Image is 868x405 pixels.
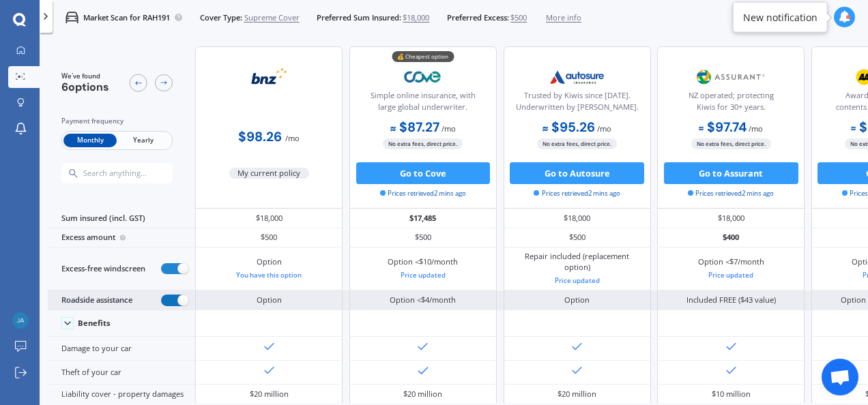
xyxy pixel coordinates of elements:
img: Autosure.webp [541,63,613,91]
span: More info [546,12,581,23]
div: $20 million [403,389,442,400]
span: Preferred Excess: [447,12,509,23]
div: Simple online insurance, with large global underwriter. [359,90,487,117]
div: $18,000 [195,209,343,228]
span: $500 [510,12,527,23]
div: Trusted by Kiwis since [DATE]. Underwritten by [PERSON_NAME]. [512,90,641,117]
div: You have this option [236,270,302,281]
div: Price updated [388,270,458,281]
div: Option <$10/month [388,256,458,280]
b: $87.27 [390,119,439,136]
div: Option [564,295,590,305]
img: Assurant.png [695,63,767,91]
span: / mo [285,133,300,143]
img: BNZ.png [233,63,306,91]
div: Option <$7/month [698,256,764,280]
span: 6 options [61,80,109,94]
img: 95c3d0796bb88fe58b3c9b03ed01d924 [12,312,29,329]
span: Monthly [63,134,117,148]
input: Search anything... [82,168,194,178]
div: $20 million [250,389,289,400]
div: $18,000 [504,209,651,228]
div: Price updated [698,270,764,281]
img: car.f15378c7a67c060ca3f3.svg [66,11,78,24]
span: We've found [61,72,109,81]
span: Preferred Sum Insured: [317,12,401,23]
span: Prices retrieved 2 mins ago [380,189,466,198]
div: Option [236,256,302,280]
span: No extra fees, direct price. [383,138,463,149]
span: / mo [442,123,456,134]
div: $10 million [712,389,751,400]
div: Option <$4/month [390,295,456,305]
div: Excess-free windscreen [48,247,195,290]
div: Repair included (replacement option) [512,251,643,286]
div: Sum insured (incl. GST) [48,209,195,228]
b: $95.26 [542,119,594,136]
span: Prices retrieved 2 mins ago [534,189,620,198]
div: $18,000 [657,209,805,228]
div: Theft of your car [48,361,195,385]
div: Liability cover - property damages [48,385,195,404]
b: $97.74 [699,119,747,136]
div: New notification [743,10,818,24]
div: $500 [504,228,651,247]
div: Roadside assistance [48,290,195,310]
span: / mo [749,123,763,134]
div: Price updated [512,275,643,286]
div: Included FREE ($43 value) [686,295,776,305]
span: Yearly [117,134,170,148]
button: Go to Cove [356,162,491,184]
div: $500 [349,228,497,247]
div: $17,485 [349,209,497,228]
span: Cover Type: [200,12,242,23]
span: $18,000 [403,12,429,23]
button: Go to Autosure [510,162,644,184]
div: Open chat [822,359,858,395]
div: Payment frequency [61,116,173,127]
span: / mo [597,123,611,134]
span: My current policy [229,168,310,179]
p: Market Scan for RAH191 [83,12,170,23]
button: Go to Assurant [664,162,798,184]
span: Prices retrieved 2 mins ago [688,189,774,198]
img: Cove.webp [387,63,459,91]
b: $98.26 [238,128,282,145]
div: $20 million [558,389,596,400]
div: $400 [657,228,805,247]
div: $500 [195,228,343,247]
span: No extra fees, direct price. [691,138,771,149]
div: NZ operated; protecting Kiwis for 30+ years. [667,90,795,117]
span: No extra fees, direct price. [537,138,617,149]
span: Supreme Cover [244,12,300,23]
div: 💰 Cheapest option [392,51,454,62]
div: Option [257,295,282,305]
div: Excess amount [48,228,195,247]
div: Benefits [78,318,111,328]
div: Damage to your car [48,337,195,361]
